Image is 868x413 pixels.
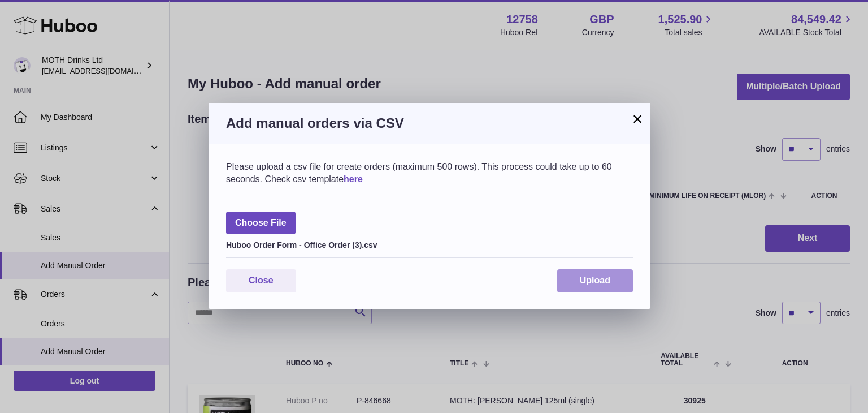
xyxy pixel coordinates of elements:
button: Upload [557,269,633,292]
span: Close [249,276,274,285]
button: × [631,112,644,126]
h3: Add manual orders via CSV [226,114,633,132]
div: Huboo Order Form - Office Order (3).csv [226,237,633,251]
span: Upload [580,276,610,285]
button: Close [226,269,296,292]
span: Choose File [226,212,296,235]
div: Please upload a csv file for create orders (maximum 500 rows). This process could take up to 60 s... [226,161,633,185]
a: here [344,174,363,184]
